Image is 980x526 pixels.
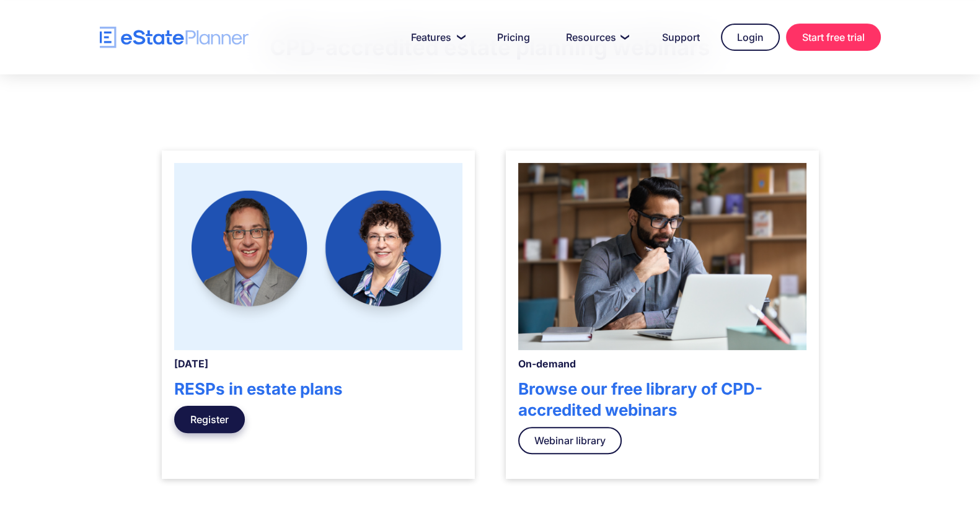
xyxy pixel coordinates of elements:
[721,24,780,51] a: Login
[100,27,249,48] a: home
[518,379,806,421] h4: Browse our free library of CPD-accredited webinars
[482,25,545,50] a: Pricing
[551,25,641,50] a: Resources
[786,24,881,51] a: Start free trial
[174,406,245,433] a: Register
[518,357,576,370] strong: On-demand
[647,25,715,50] a: Support
[518,427,622,454] a: Webinar library
[396,25,476,50] a: Features
[174,357,208,370] strong: [DATE]
[174,379,343,398] strong: RESPs in estate plans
